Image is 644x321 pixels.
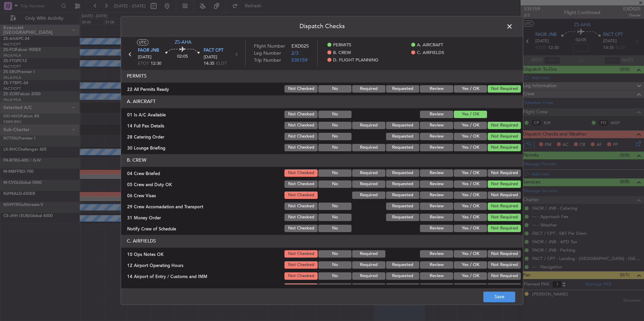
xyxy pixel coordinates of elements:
[488,192,521,199] button: Not Required
[488,225,521,232] button: Not Required
[488,144,521,151] button: Not Required
[488,122,521,129] button: Not Required
[488,203,521,210] button: Not Required
[488,272,521,280] button: Not Required
[488,133,521,140] button: Not Required
[488,169,521,177] button: Not Required
[488,261,521,269] button: Not Required
[488,85,521,93] button: Not Required
[121,16,523,37] header: Dispatch Checks
[488,214,521,221] button: Not Required
[488,250,521,258] button: Not Required
[488,283,521,291] button: Not Required
[488,180,521,188] button: Not Required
